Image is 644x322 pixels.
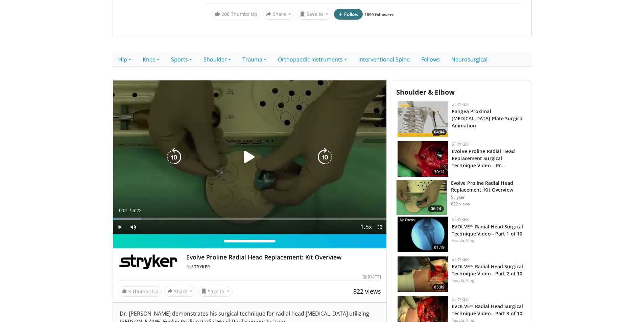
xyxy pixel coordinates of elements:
span: 01:19 [432,244,447,250]
img: 64cb395d-a0e2-4f85-9b10-a0afb4ea2778.150x105_q85_crop-smart_upscale.jpg [397,180,447,215]
a: 05:09 [398,256,448,292]
span: 3 [128,288,131,295]
a: 06:24 Evolve Proline Radial Head Replacement: Kit Overview Stryker 822 views [396,180,527,216]
img: Stryker [118,254,178,270]
img: e62b31b1-b8dd-47e5-87b8-3ff1218e55fe.150x105_q85_crop-smart_upscale.jpg [398,101,448,137]
a: G. King [461,238,475,243]
div: By [186,264,381,270]
a: Stryker [452,101,469,107]
a: Hip [113,52,137,67]
span: / [130,208,131,213]
a: Stryker [452,296,469,302]
span: Shoulder & Elbow [396,88,455,97]
button: Playback Rate [359,220,373,234]
span: 05:09 [432,284,447,290]
div: [DATE] [363,274,381,280]
a: 206 Thumbs Up [212,9,260,19]
span: 04:04 [432,129,447,135]
a: Fellows [415,52,446,67]
video-js: Video Player [113,80,387,234]
a: Sports [165,52,198,67]
a: EVOLVE™ Radial Head Surgical Technique Video - Part 3 of 10 [452,303,523,317]
h3: Evolve Proline Radial Head Replacement: Kit Overview [451,180,527,193]
img: 2beccc36-dd29-4ae4-a6ad-4b1e90521150.150x105_q85_crop-smart_upscale.jpg [398,256,448,292]
button: Share [164,286,196,297]
a: Stryker [452,217,469,222]
a: Neurosurgical [446,52,493,67]
span: 822 views [353,287,381,295]
a: 1899 followers [364,12,393,18]
button: Follow [334,9,363,20]
img: 2be6333d-7397-45af-9cf2-bc7eead733e6.150x105_q85_crop-smart_upscale.jpg [398,141,448,177]
a: G. King [461,277,475,283]
span: 0:01 [119,208,128,213]
a: Trauma [237,52,272,67]
div: Progress Bar [113,218,387,220]
h4: Evolve Proline Radial Head Replacement: Kit Overview [186,254,381,261]
img: 324b8a51-90c8-465a-a736-865e2be6fd47.150x105_q85_crop-smart_upscale.jpg [398,217,448,252]
a: Interventional Spine [353,52,415,67]
a: 30:12 [398,141,448,177]
a: Knee [137,52,165,67]
span: 30:12 [432,169,447,175]
a: Orthopaedic Instruments [272,52,353,67]
button: Play [113,220,126,234]
p: Stryker [451,195,527,200]
button: Share [263,9,294,20]
div: Feat. [452,277,526,283]
a: 04:04 [398,101,448,137]
button: Fullscreen [373,220,386,234]
button: Mute [126,220,140,234]
a: Stryker [452,256,469,262]
button: Save to [297,9,331,20]
a: 01:19 [398,217,448,252]
a: 3 Thumbs Up [118,286,162,297]
a: EVOLVE™ Radial Head Surgical Technique Video - Part 1 of 10 [452,223,523,237]
button: Save to [198,286,233,297]
a: Evolve Proline Radial Head Replacement Surgical Technique Video – Pr… [452,148,515,169]
a: Pangea Proximal [MEDICAL_DATA] Plate Surgical Animation [452,108,524,129]
a: Shoulder [198,52,237,67]
a: EVOLVE™ Radial Head Surgical Technique Video - Part 2 of 10 [452,263,523,277]
a: Stryker [452,141,469,147]
span: 206 [221,11,230,17]
div: Feat. [452,238,526,244]
p: 822 views [451,201,470,207]
span: 06:24 [428,205,444,212]
a: Stryker [191,264,210,270]
span: 6:22 [133,208,142,213]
